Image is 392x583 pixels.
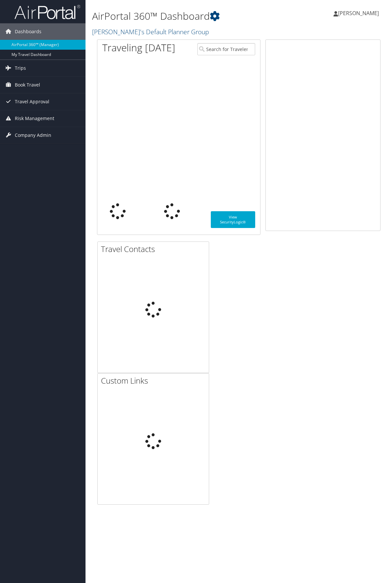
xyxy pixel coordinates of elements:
[15,127,51,143] span: Company Admin
[15,93,49,110] span: Travel Approval
[211,211,255,228] a: View SecurityLogic®
[15,60,26,76] span: Trips
[102,41,175,55] h1: Traveling [DATE]
[15,110,54,127] span: Risk Management
[197,43,255,55] input: Search for Traveler
[14,4,80,20] img: airportal-logo.png
[15,77,40,93] span: Book Travel
[101,243,209,255] h2: Travel Contacts
[92,27,210,36] a: [PERSON_NAME]'s Default Planner Group
[15,23,41,40] span: Dashboards
[333,3,385,23] a: [PERSON_NAME]
[338,10,379,17] span: [PERSON_NAME]
[92,9,288,23] h1: AirPortal 360™ Dashboard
